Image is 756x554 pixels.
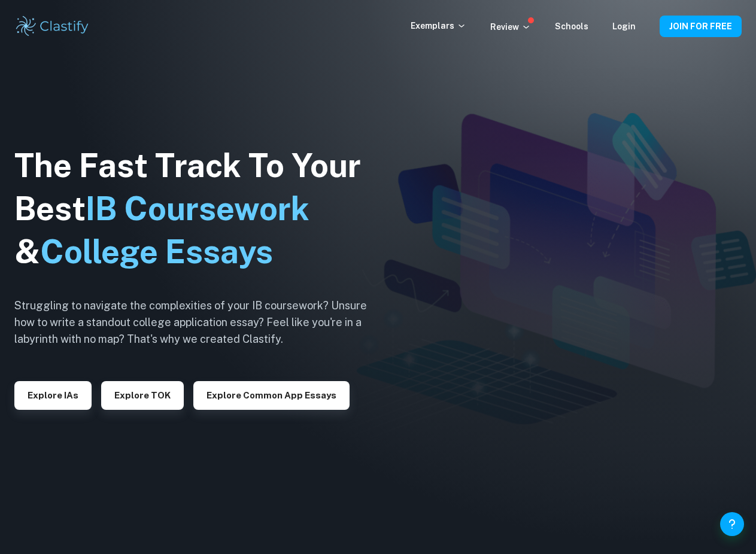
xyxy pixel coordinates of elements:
a: Login [612,22,636,31]
h1: The Fast Track To Your Best & [14,144,385,273]
a: Explore TOK [101,389,184,400]
button: Explore IAs [14,381,92,410]
h6: Struggling to navigate the complexities of your IB coursework? Unsure how to write a standout col... [14,297,385,348]
button: Explore Common App essays [193,381,350,410]
p: Exemplars [411,19,466,32]
button: Help and Feedback [720,512,744,536]
span: College Essays [40,233,273,270]
a: Schools [555,22,588,31]
span: IB Coursework [86,190,309,227]
button: Explore TOK [101,381,184,410]
p: Review [490,20,531,34]
a: Explore IAs [14,389,92,400]
button: JOIN FOR FREE [660,16,742,37]
img: Clastify logo [14,14,90,38]
a: Explore Common App essays [193,389,350,400]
